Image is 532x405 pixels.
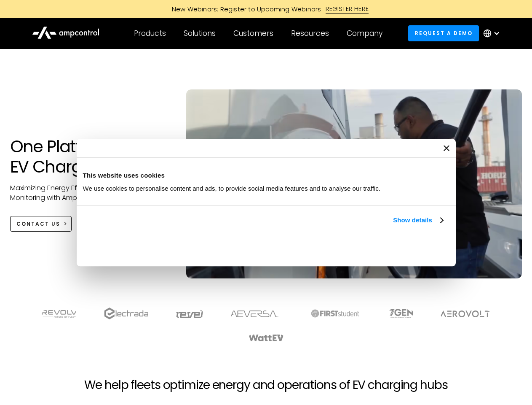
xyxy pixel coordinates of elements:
img: electrada logo [104,308,148,319]
img: Aerovolt Logo [440,310,490,317]
h2: We help fleets optimize energy and operations of EV charging hubs [84,378,447,392]
div: This website uses cookies [83,170,449,181]
div: Solutions [184,29,216,38]
div: Resources [291,29,329,38]
a: CONTACT US [10,216,72,232]
div: CONTACT US [16,220,60,228]
p: Maximizing Energy Efficiency, Uptime, and 24/7 Monitoring with Ampcontrol Solutions [10,184,170,202]
a: New Webinars: Register to Upcoming WebinarsREGISTER HERE [77,4,456,13]
div: Products [134,29,166,38]
div: Customers [233,29,273,38]
a: Request a demo [408,25,479,41]
div: New Webinars: Register to Upcoming Webinars [163,5,326,13]
div: Company [347,29,382,38]
a: Show details [393,215,443,225]
div: REGISTER HERE [326,4,369,13]
img: WattEV logo [249,335,284,341]
button: Okay [325,235,446,259]
h1: One Platform for EV Charging Hubs [10,136,170,177]
button: Close banner [444,145,449,151]
span: We use cookies to personalise content and ads, to provide social media features and to analyse ou... [83,185,381,192]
